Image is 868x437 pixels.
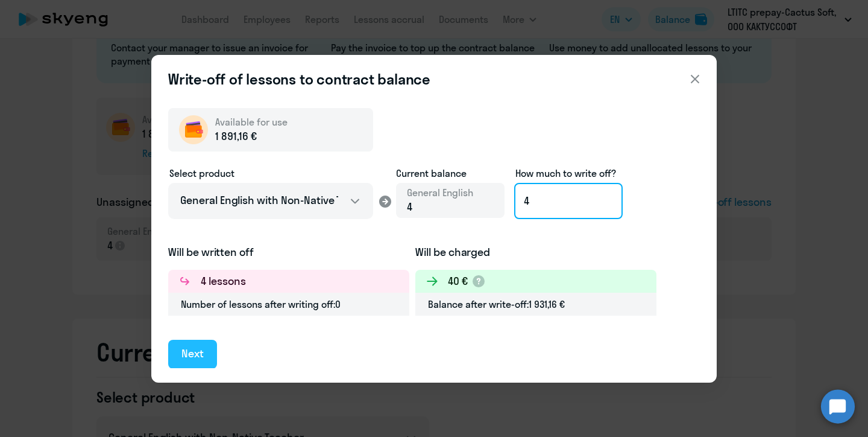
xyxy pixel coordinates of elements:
[407,200,412,214] span: 4
[215,129,257,144] span: 1 891,16 €
[448,273,468,289] h3: 40 €
[201,273,246,289] h3: 4 lessons
[168,340,217,369] button: Next
[168,293,409,316] div: Number of lessons after writing off: 0
[169,167,234,179] span: Select product
[515,167,616,179] span: How much to write off?
[168,244,409,260] h5: Will be written off
[179,115,208,144] img: wallet-circle.png
[415,244,656,260] h5: Will be charged
[415,293,656,316] div: Balance after write-off: 1 931,16 €
[181,346,204,362] div: Next
[407,186,473,199] span: General English
[215,116,288,128] span: Available for use
[151,69,717,89] header: Write-off of lessons to contract balance
[396,166,505,180] span: Current balance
